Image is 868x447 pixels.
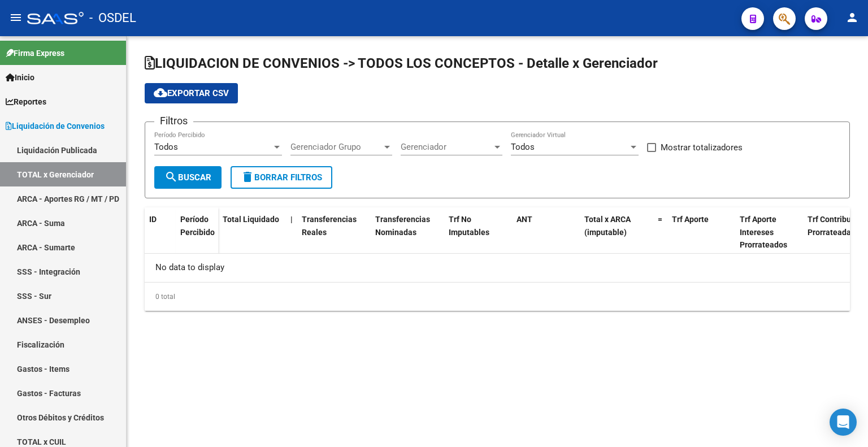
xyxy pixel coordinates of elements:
span: Trf Aporte [672,215,709,224]
span: Total Liquidado [223,215,279,224]
h3: Filtros [154,113,193,129]
mat-icon: search [164,170,178,184]
span: Firma Express [6,47,64,59]
span: ANT [517,215,532,224]
span: Período Percibido [180,215,215,237]
datatable-header-cell: Trf Aporte Intereses Prorrateados [735,207,803,257]
span: Trf Aporte Intereses Prorrateados [740,215,787,250]
button: Exportar CSV [145,83,238,103]
mat-icon: delete [241,170,254,184]
div: 0 total [145,283,850,311]
datatable-header-cell: Transferencias Nominadas [371,207,444,257]
span: Trf No Imputables [449,215,489,237]
span: ID [149,215,157,224]
datatable-header-cell: = [653,207,667,257]
span: Trf Contribucion Prorrateada [808,215,866,237]
span: Todos [511,142,535,152]
span: LIQUIDACION DE CONVENIOS -> TODOS LOS CONCEPTOS - Detalle x Gerenciador [145,55,658,71]
datatable-header-cell: | [286,207,297,257]
span: Buscar [164,172,211,183]
span: Exportar CSV [154,88,229,98]
span: Gerenciador [401,142,492,152]
datatable-header-cell: Total Liquidado [218,207,286,257]
button: Borrar Filtros [231,166,332,189]
datatable-header-cell: Trf No Imputables [444,207,512,257]
div: Open Intercom Messenger [830,409,857,436]
span: Inicio [6,71,34,84]
span: = [658,215,662,224]
span: | [290,215,293,224]
datatable-header-cell: Período Percibido [176,207,218,255]
span: Todos [154,142,178,152]
datatable-header-cell: Transferencias Reales [297,207,371,257]
mat-icon: person [845,11,859,24]
span: Transferencias Reales [302,215,357,237]
span: Total x ARCA (imputable) [584,215,631,237]
span: Borrar Filtros [241,172,322,183]
datatable-header-cell: ID [145,207,176,255]
datatable-header-cell: Trf Aporte [667,207,735,257]
span: Gerenciador Grupo [290,142,382,152]
span: - OSDEL [89,6,136,31]
datatable-header-cell: Total x ARCA (imputable) [580,207,653,257]
mat-icon: menu [9,11,23,24]
datatable-header-cell: ANT [512,207,580,257]
span: Liquidación de Convenios [6,120,105,132]
span: Reportes [6,96,46,108]
span: Mostrar totalizadores [661,141,743,154]
mat-icon: cloud_download [154,86,167,99]
div: No data to display [145,254,850,282]
button: Buscar [154,166,222,189]
span: Transferencias Nominadas [375,215,430,237]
